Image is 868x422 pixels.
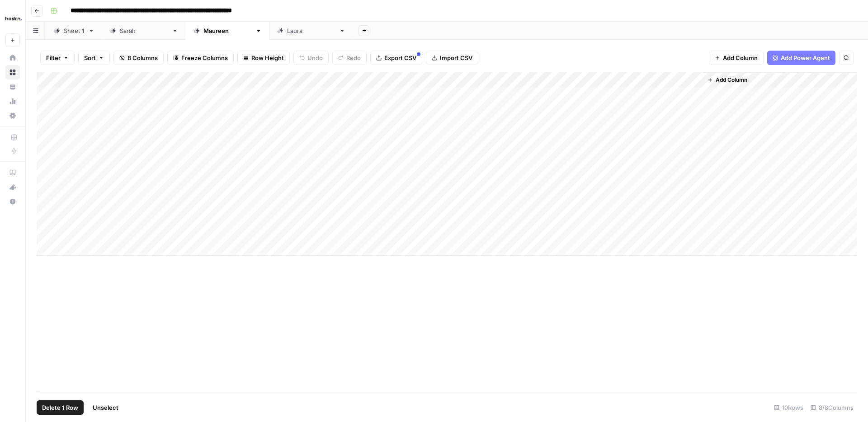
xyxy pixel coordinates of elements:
[770,400,807,415] div: 10 Rows
[237,51,290,65] button: Row Height
[287,26,335,35] div: [PERSON_NAME]
[167,51,234,65] button: Freeze Columns
[709,51,764,65] button: Add Column
[269,22,353,40] a: [PERSON_NAME]
[346,53,361,62] span: Redo
[251,53,284,62] span: Row Height
[181,53,228,62] span: Freeze Columns
[807,400,857,415] div: 8/8 Columns
[84,53,96,62] span: Sort
[113,51,164,65] button: 8 Columns
[120,26,168,35] div: [PERSON_NAME]
[186,22,269,40] a: [PERSON_NAME]
[93,403,118,412] span: Unselect
[767,51,835,65] button: Add Power Agent
[5,80,20,94] a: Your Data
[5,94,20,108] a: Usage
[293,51,329,65] button: Undo
[127,53,158,62] span: 8 Columns
[723,53,758,62] span: Add Column
[5,194,20,209] button: Help + Support
[5,10,22,27] img: Haskn Logo
[781,53,830,62] span: Add Power Agent
[37,400,84,415] button: Delete 1 Row
[704,74,751,86] button: Add Column
[40,51,75,65] button: Filter
[5,108,20,123] a: Settings
[102,22,186,40] a: [PERSON_NAME]
[440,53,472,62] span: Import CSV
[5,7,20,30] button: Workspace: Haskn
[46,53,61,62] span: Filter
[5,51,20,65] a: Home
[5,180,20,194] button: What's new?
[716,76,747,84] span: Add Column
[5,65,20,80] a: Browse
[332,51,367,65] button: Redo
[370,51,422,65] button: Export CSV
[5,165,20,180] a: AirOps Academy
[307,53,323,62] span: Undo
[6,180,19,194] div: What's new?
[203,26,252,35] div: [PERSON_NAME]
[64,26,85,35] div: Sheet 1
[78,51,110,65] button: Sort
[46,22,102,40] a: Sheet 1
[384,53,416,62] span: Export CSV
[42,403,78,412] span: Delete 1 Row
[87,400,124,415] button: Unselect
[426,51,478,65] button: Import CSV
